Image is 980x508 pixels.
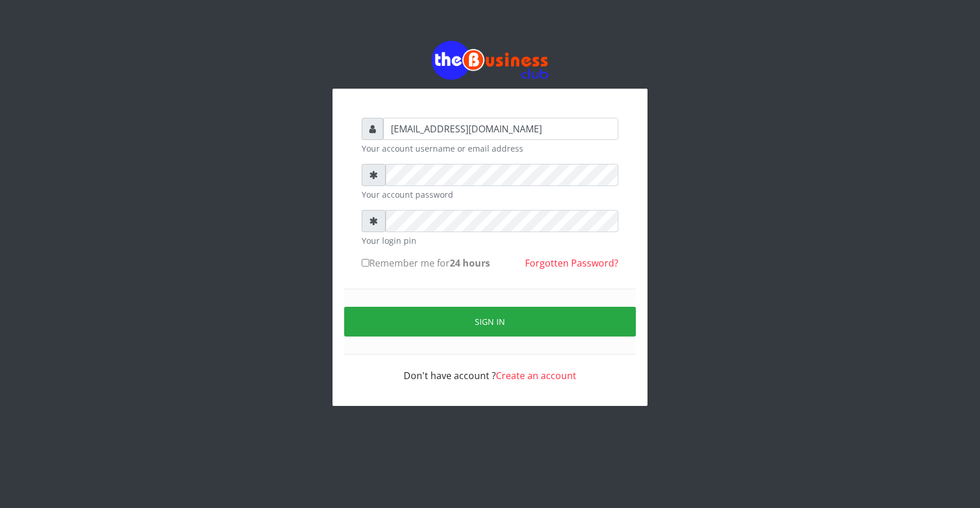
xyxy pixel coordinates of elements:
[450,257,490,269] b: 24 hours
[362,142,618,155] small: Your account username or email address
[362,234,618,247] small: Your login pin
[362,256,490,270] label: Remember me for
[383,118,618,140] input: Username or email address
[525,257,618,269] a: Forgotten Password?
[362,259,369,267] input: Remember me for24 hours
[496,369,576,382] a: Create an account
[362,355,618,383] div: Don't have account ?
[362,188,618,201] small: Your account password
[344,307,636,337] button: Sign in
